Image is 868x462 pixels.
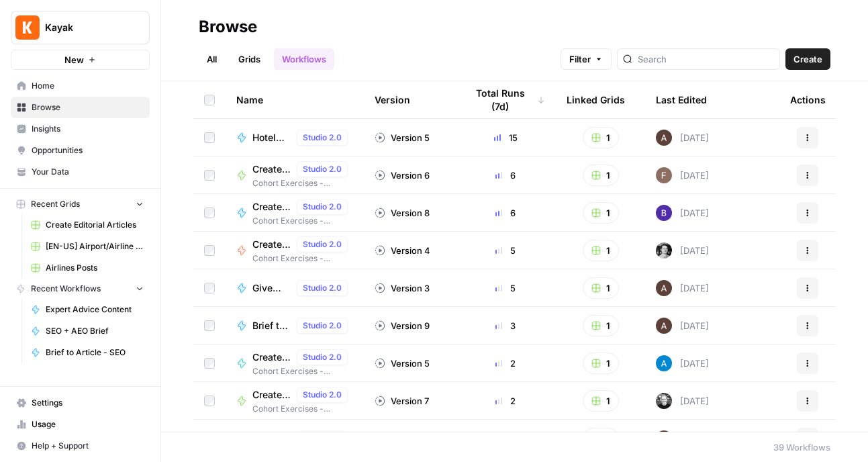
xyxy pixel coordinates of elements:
div: Version 7 [375,394,429,408]
span: Recent Workflows [31,283,101,295]
span: Create meta description (Fie) [252,163,291,176]
span: Create Meta Description ([PERSON_NAME]) [252,351,291,364]
a: Expert Advice Content [25,299,150,320]
span: Cohort Exercises - Session 1 [252,403,353,415]
img: wtbmvrjo3qvncyiyitl6zoukl9gz [656,430,672,447]
span: Studio 2.0 [303,282,342,294]
span: Brief to Article - SEO [46,346,144,359]
div: 39 Workflows [773,441,830,454]
span: Studio 2.0 [303,351,342,363]
a: Browse [11,97,150,118]
span: Studio 2.0 [303,132,342,144]
button: Workspace: Kayak [11,11,150,44]
button: 1 [583,202,619,224]
div: 2 [466,357,545,370]
span: Opportunities [32,144,144,156]
button: 1 [583,428,619,449]
button: 1 [583,315,619,336]
a: Home [11,75,150,97]
input: Search [638,52,774,66]
div: [DATE] [656,205,709,221]
button: 1 [583,165,619,186]
button: Help + Support [11,435,150,457]
div: 2 [466,394,545,408]
div: Version 9 [375,319,430,332]
div: Version 8 [375,206,430,220]
div: 5 [466,244,545,257]
a: SEO + AEO BriefStudio 2.0 [236,430,353,447]
a: Brief to Article - SEO [25,342,150,363]
div: Version 5 [375,131,430,144]
img: a2eqamhmdthocwmr1l2lqiqck0lu [656,393,672,409]
span: Studio 2.0 [303,201,342,213]
div: 3 [466,319,545,332]
span: Home [32,80,144,92]
div: [DATE] [656,280,709,296]
a: Hotel Writer WIPStudio 2.0 [236,130,353,146]
span: Airlines Posts [46,262,144,274]
a: Grids [230,48,269,70]
a: Usage [11,414,150,435]
span: Hotel Writer WIP [252,131,291,144]
span: Create [793,52,822,66]
a: Create Meta Description ([PERSON_NAME])Studio 2.0Cohort Exercises - Session 1 [236,349,353,377]
div: [DATE] [656,167,709,183]
button: Recent Workflows [11,279,150,299]
span: Studio 2.0 [303,163,342,175]
a: Give Recommendation of HotelsStudio 2.0 [236,280,353,296]
span: Create Editorial Articles [46,219,144,231]
div: 15 [466,131,545,144]
span: Studio 2.0 [303,238,342,250]
span: Your Data [32,166,144,178]
img: Kayak Logo [15,15,40,40]
img: 4vx69xode0b6rvenq8fzgxnr47hp [656,242,672,259]
span: [EN-US] Airport/Airline Content Refresh [46,240,144,252]
span: Create meta description ([PERSON_NAME]) [252,388,291,402]
div: Version 5 [375,357,430,370]
img: jvddonxhcv6d8mdj523g41zi7sv7 [656,205,672,221]
img: tctyxljblf40chzqxflm8vgl4vpd [656,167,672,183]
div: Version 4 [375,244,430,257]
span: Create Meta Desc ([PERSON_NAME]) [252,238,291,251]
a: Brief to Article - SEO + AEOStudio 2.0 [236,318,353,334]
span: Brief to Article - SEO + AEO [252,319,291,332]
a: Create meta description (Fie)Studio 2.0Cohort Exercises - Session 1 [236,161,353,189]
span: Studio 2.0 [303,320,342,332]
div: [DATE] [656,430,709,447]
button: 1 [583,240,619,261]
a: Insights [11,118,150,140]
span: Recent Grids [31,198,80,210]
span: SEO + AEO Brief [46,325,144,337]
div: 6 [466,206,545,220]
div: Version 27 [375,432,434,445]
div: [DATE] [656,355,709,371]
span: Help + Support [32,440,144,452]
div: Version [375,81,410,118]
div: Total Runs (7d) [466,81,545,118]
a: [EN-US] Airport/Airline Content Refresh [25,236,150,257]
div: 6 [466,169,545,182]
button: 1 [583,127,619,148]
button: New [11,50,150,70]
div: Version 3 [375,281,430,295]
a: Create Meta Desc ([PERSON_NAME])Studio 2.0Cohort Exercises - Session 1 [236,236,353,265]
img: o3cqybgnmipr355j8nz4zpq1mc6x [656,355,672,371]
div: 1 [466,432,545,445]
a: Create Meta Description (Blanka)Studio 2.0Cohort Exercises - Session 1 [236,199,353,227]
a: Workflows [274,48,334,70]
span: Expert Advice Content [46,304,144,316]
img: wtbmvrjo3qvncyiyitl6zoukl9gz [656,318,672,334]
span: Filter [569,52,591,66]
a: SEO + AEO Brief [25,320,150,342]
span: Insights [32,123,144,135]
div: Version 6 [375,169,430,182]
span: SEO + AEO Brief [252,432,291,445]
button: Create [785,48,830,70]
span: Kayak [45,21,126,34]
span: Cohort Exercises - Session 1 [252,215,353,227]
span: Cohort Exercises - Session 1 [252,177,353,189]
div: Actions [790,81,826,118]
div: 5 [466,281,545,295]
span: Usage [32,418,144,430]
span: New [64,53,84,66]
